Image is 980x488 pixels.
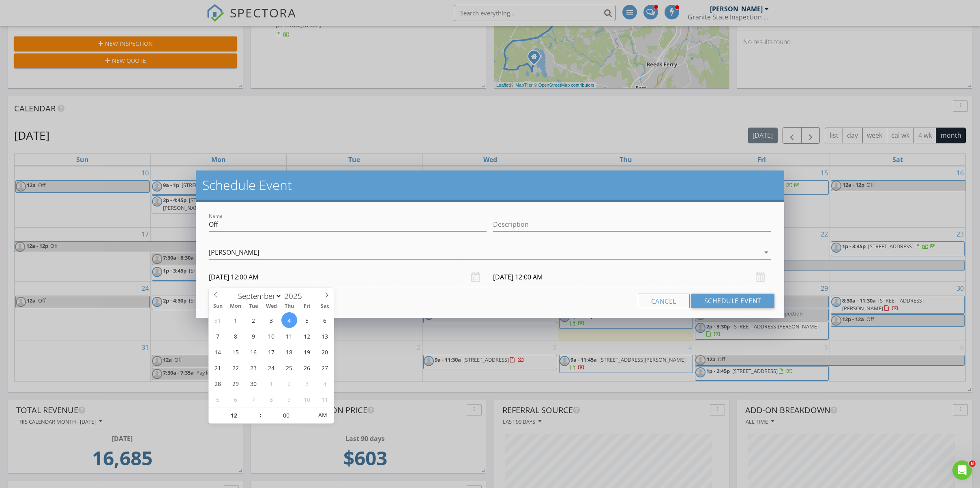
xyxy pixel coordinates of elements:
[691,294,774,308] button: Schedule Event
[210,391,226,407] span: October 5, 2025
[299,344,315,360] span: September 19, 2025
[228,375,244,391] span: September 29, 2025
[317,312,333,328] span: September 6, 2025
[281,328,297,344] span: September 11, 2025
[264,391,279,407] span: October 8, 2025
[264,328,279,344] span: September 10, 2025
[317,344,333,360] span: September 20, 2025
[244,304,262,309] span: Tue
[264,360,279,375] span: September 24, 2025
[299,312,315,328] span: September 5, 2025
[246,344,262,360] span: September 16, 2025
[264,375,279,391] span: October 1, 2025
[246,312,262,328] span: September 2, 2025
[246,328,262,344] span: September 9, 2025
[493,267,771,287] input: Select date
[209,304,227,309] span: Sun
[228,328,244,344] span: September 8, 2025
[299,375,315,391] span: October 3, 2025
[210,375,226,391] span: September 28, 2025
[299,328,315,344] span: September 12, 2025
[952,460,972,480] iframe: Intercom live chat
[317,328,333,344] span: September 13, 2025
[228,344,244,360] span: September 15, 2025
[228,360,244,375] span: September 22, 2025
[317,391,333,407] span: October 11, 2025
[227,304,244,309] span: Mon
[202,177,777,193] h2: Schedule Event
[280,304,298,309] span: Thu
[311,407,334,423] span: Click to toggle
[281,375,297,391] span: October 2, 2025
[264,312,279,328] span: September 3, 2025
[209,267,487,287] input: Select date
[246,375,262,391] span: September 30, 2025
[281,312,297,328] span: September 4, 2025
[317,360,333,375] span: September 27, 2025
[210,344,226,360] span: September 14, 2025
[210,360,226,375] span: September 21, 2025
[969,460,976,467] span: 8
[316,304,334,309] span: Sat
[298,304,316,309] span: Fri
[262,304,280,309] span: Wed
[246,360,262,375] span: September 23, 2025
[259,407,262,423] span: :
[638,294,690,308] button: Cancel
[281,391,297,407] span: October 9, 2025
[317,375,333,391] span: October 4, 2025
[299,391,315,407] span: October 10, 2025
[210,312,226,328] span: August 31, 2025
[228,391,244,407] span: October 6, 2025
[264,344,279,360] span: September 17, 2025
[209,249,259,256] div: [PERSON_NAME]
[281,360,297,375] span: September 25, 2025
[282,291,309,301] input: Year
[246,391,262,407] span: October 7, 2025
[299,360,315,375] span: September 26, 2025
[228,312,244,328] span: September 1, 2025
[761,247,771,257] i: arrow_drop_down
[281,344,297,360] span: September 18, 2025
[210,328,226,344] span: September 7, 2025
